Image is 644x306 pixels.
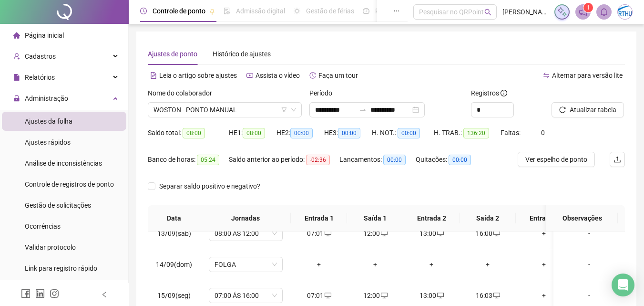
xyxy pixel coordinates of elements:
[21,289,31,298] span: facebook
[383,155,406,165] span: 00:00
[355,290,396,301] div: 12:00
[570,105,616,115] span: Atualizar tabela
[209,9,215,14] span: pushpin
[339,154,416,165] div: Lançamentos:
[436,292,444,299] span: desktop
[309,72,316,79] span: history
[375,7,412,15] span: Painel do DP
[554,213,610,223] span: Observações
[35,289,45,298] span: linkedin
[276,127,324,138] div: HE 2:
[543,72,550,79] span: swap
[372,127,434,138] div: H. NOT.:
[25,32,64,39] span: Página inicial
[183,128,205,138] span: 08:00
[587,4,590,11] span: 1
[398,128,420,138] span: 00:00
[525,154,587,165] span: Ver espelho de ponto
[561,290,617,301] div: -
[13,53,20,60] span: user-add
[516,205,572,232] th: Entrada 3
[157,230,191,237] span: 13/09(sáb)
[559,106,566,113] span: reload
[290,128,313,138] span: 00:00
[25,180,114,188] span: Controle de registros de ponto
[298,228,339,239] div: 07:01
[338,128,360,138] span: 00:00
[25,138,71,146] span: Ajustes rápidos
[411,290,452,301] div: 13:00
[359,106,367,114] span: swap-right
[557,7,567,17] img: sparkle-icon.fc2bf0ac1784a2077858766a79e2daf3.svg
[155,181,264,191] span: Separar saldo positivo e negativo?
[25,117,72,125] span: Ajustes da folha
[291,107,296,113] span: down
[324,127,372,138] div: HE 3:
[215,257,277,272] span: FOLGA
[148,50,197,58] span: Ajustes de ponto
[411,259,452,270] div: +
[197,155,219,165] span: 05:24
[101,291,108,298] span: left
[449,155,471,165] span: 00:00
[501,129,522,137] span: Faltas:
[157,292,191,299] span: 15/09(seg)
[298,259,339,270] div: +
[215,226,277,241] span: 08:00 ÁS 12:00
[434,127,501,138] div: H. TRAB.:
[613,156,621,163] span: upload
[309,88,338,98] label: Período
[393,8,400,14] span: ellipsis
[324,230,331,237] span: desktop
[403,205,460,232] th: Entrada 2
[224,8,230,14] span: file-done
[492,292,500,299] span: desktop
[148,205,200,232] th: Data
[541,129,545,137] span: 0
[518,152,595,167] button: Ver espelho de ponto
[25,222,61,230] span: Ocorrências
[256,72,300,79] span: Assista o vídeo
[148,154,229,165] div: Banco de horas:
[159,72,237,79] span: Leia o artigo sobre ajustes
[463,128,489,138] span: 136:20
[306,7,354,15] span: Gestão de férias
[363,8,369,14] span: dashboard
[380,292,388,299] span: desktop
[229,127,276,138] div: HE 1:
[552,102,624,117] button: Atualizar tabela
[501,90,507,96] span: info-circle
[153,103,296,117] span: WOSTON - PONTO MANUAL
[25,53,56,60] span: Cadastros
[243,128,265,138] span: 08:00
[318,72,358,79] span: Faça um tour
[25,159,102,167] span: Análise de inconsistências
[355,228,396,239] div: 12:00
[502,7,549,17] span: [PERSON_NAME] - ARTHUZO
[492,230,500,237] span: desktop
[148,88,218,98] label: Nome do colaborador
[561,259,617,270] div: -
[436,230,444,237] span: desktop
[523,259,564,270] div: +
[355,259,396,270] div: +
[25,264,97,272] span: Link para registro rápido
[150,72,157,79] span: file-text
[467,228,508,239] div: 16:00
[411,228,452,239] div: 13:00
[236,7,285,15] span: Admissão digital
[148,127,229,138] div: Saldo total:
[13,95,20,102] span: lock
[25,201,91,209] span: Gestão de solicitações
[347,205,403,232] th: Saída 1
[156,261,192,268] span: 14/09(dom)
[25,95,68,102] span: Administração
[200,205,291,232] th: Jornadas
[359,106,367,114] span: to
[583,3,593,12] sup: 1
[618,5,632,19] img: 48594
[579,8,587,16] span: notification
[600,8,608,16] span: bell
[229,154,339,165] div: Saldo anterior ao período:
[215,288,277,303] span: 07:00 ÁS 16:00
